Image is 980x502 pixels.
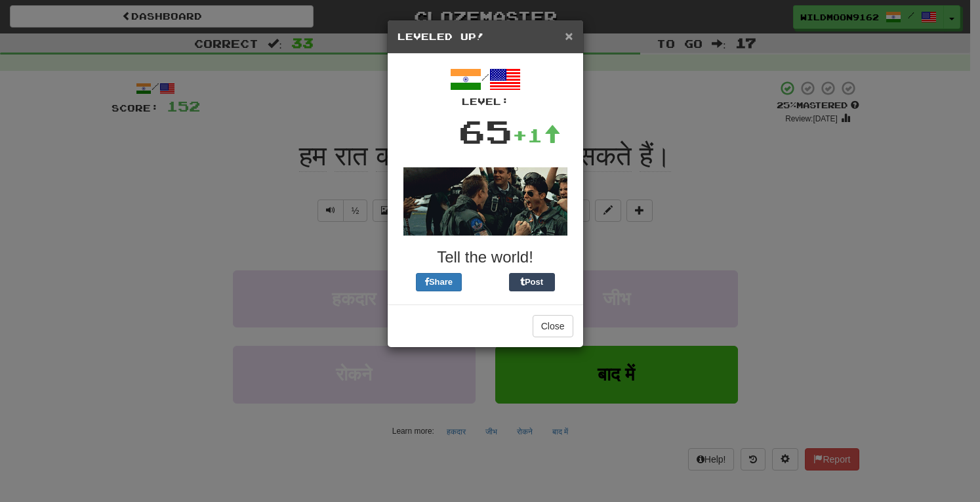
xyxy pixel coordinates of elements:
[398,249,573,266] h3: Tell the world!
[565,28,573,43] span: ×
[565,29,573,43] button: Close
[512,122,561,148] div: +1
[403,167,567,236] img: topgun-769e91374289d1a7cee4bdcce2229f64f1fa97f7cbbef9a35b896cb17c9c8419.gif
[509,273,555,291] button: Post
[462,273,509,291] iframe: X Post Button
[398,30,573,43] h5: Leveled Up!
[459,108,512,154] div: 65
[398,64,573,108] div: /
[398,95,573,108] div: Level:
[533,315,573,337] button: Close
[416,273,462,291] button: Share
